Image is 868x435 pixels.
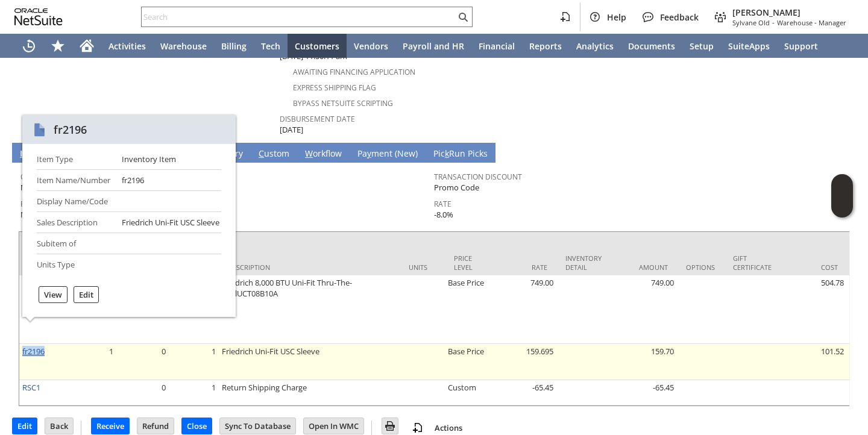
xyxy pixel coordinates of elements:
[259,148,264,159] span: C
[732,7,846,18] span: [PERSON_NAME]
[628,40,675,52] span: Documents
[280,114,355,124] a: Disbursement Date
[445,344,490,380] td: Base Price
[434,199,451,209] a: Rate
[122,175,144,186] div: fr2196
[430,148,491,161] a: PickRun Picks
[22,39,36,53] svg: Recent Records
[44,289,62,300] label: View
[160,40,207,52] span: Warehouse
[254,34,288,58] a: Tech
[79,289,93,300] label: Edit
[221,40,247,52] span: Billing
[304,418,363,434] input: Open In WMC
[92,418,129,434] input: Receive
[777,34,825,58] a: Support
[611,275,677,344] td: 749.00
[410,421,425,435] img: add-record.svg
[499,263,547,272] div: Rate
[116,344,169,380] td: 0
[116,380,169,405] td: 0
[142,10,456,24] input: Search
[430,422,467,433] a: Actions
[72,34,101,58] a: Home
[781,275,847,344] td: 504.78
[471,34,522,58] a: Financial
[490,380,556,405] td: -65.45
[682,34,721,58] a: Setup
[169,344,219,380] td: 1
[403,40,464,52] span: Payroll and HR
[831,196,853,218] span: Oracle Guided Learning Widget. To move around, please hold and drag
[37,259,112,270] div: Units Type
[51,39,65,53] svg: Shortcuts
[17,148,47,161] a: Items
[280,124,303,136] span: [DATE]
[690,40,714,52] span: Setup
[288,34,347,58] a: Customers
[182,418,212,434] input: Close
[434,209,453,221] span: -8.0%
[522,34,569,58] a: Reports
[22,382,40,393] a: RSC1
[22,346,45,357] a: fr2196
[219,380,400,405] td: Return Shipping Charge
[434,172,522,182] a: Transaction Discount
[620,263,668,272] div: Amount
[565,254,602,272] div: Inventory Detail
[354,40,388,52] span: Vendors
[454,254,481,272] div: Price Level
[434,182,479,193] span: Promo Code
[20,172,73,182] a: Coupon Code
[37,154,112,164] div: Item Type
[293,83,376,93] a: Express Shipping Flag
[621,34,682,58] a: Documents
[733,254,772,272] div: Gift Certificate
[721,34,777,58] a: SuiteApps
[445,148,449,159] span: k
[80,39,94,53] svg: Home
[122,217,219,228] div: Friedrich Uni-Fit USC Sleeve
[790,263,838,272] div: Cost
[20,199,63,209] a: Promotion
[54,122,87,137] div: fr2196
[20,182,63,193] span: MILITARY99
[784,40,818,52] span: Support
[732,18,770,27] span: Sylvane Old
[490,344,556,380] td: 159.695
[781,344,847,380] td: 101.52
[37,196,112,207] div: Display Name/Code
[777,18,846,27] span: Warehouse - Manager
[295,40,339,52] span: Customers
[382,418,398,434] input: Print
[256,148,292,161] a: Custom
[108,40,146,52] span: Activities
[409,263,436,272] div: Units
[445,275,490,344] td: Base Price
[302,148,345,161] a: Workflow
[293,67,415,77] a: Awaiting Financing Application
[101,34,153,58] a: Activities
[74,286,99,303] div: Edit
[214,34,254,58] a: Billing
[20,209,81,221] span: Military Discount
[354,148,421,161] a: Payment (New)
[686,263,715,272] div: Options
[611,344,677,380] td: 159.70
[37,238,112,249] div: Subitem of
[45,418,73,434] input: Back
[137,418,174,434] input: Refund
[20,148,23,159] span: I
[37,175,112,186] div: Item Name/Number
[607,11,626,23] span: Help
[660,11,699,23] span: Feedback
[293,98,393,108] a: Bypass NetSuite Scripting
[39,286,68,303] div: View
[611,380,677,405] td: -65.45
[831,174,853,217] iframe: Click here to launch Oracle Guided Learning Help Panel
[367,148,371,159] span: y
[37,217,112,228] div: Sales Description
[728,40,770,52] span: SuiteApps
[395,34,471,58] a: Payroll and HR
[169,380,219,405] td: 1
